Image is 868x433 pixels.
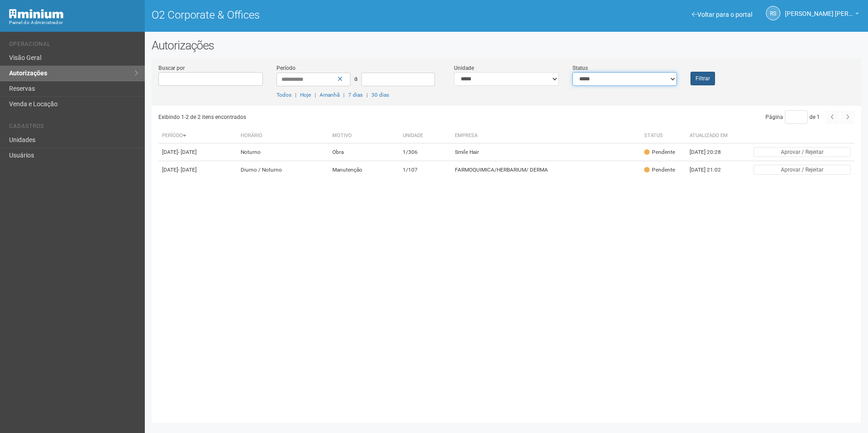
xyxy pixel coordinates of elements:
div: Pendente [644,148,675,156]
h1: O2 Corporate & Offices [152,9,500,21]
td: 1/107 [399,161,451,179]
td: Obra [329,143,399,161]
a: Hoje [300,92,311,98]
label: Unidade [454,64,474,72]
td: Diurno / Noturno [237,161,329,179]
label: Status [572,64,588,72]
td: Smile Hair [451,143,641,161]
span: | [343,92,345,98]
a: 30 dias [371,92,389,98]
td: FARMOQUIMICA/HERBARIUM/ DERMA [451,161,641,179]
div: Painel do Administrador [9,19,138,27]
li: Cadastros [9,123,138,133]
div: Exibindo 1-2 de 2 itens encontrados [158,110,503,124]
th: Horário [237,128,329,143]
span: - [DATE] [178,149,197,155]
a: Amanhã [320,92,340,98]
td: 1/306 [399,143,451,161]
span: | [366,92,368,98]
a: RS [766,6,780,20]
img: Minium [9,9,64,19]
span: - [DATE] [178,167,197,173]
li: Operacional [9,41,138,50]
label: Buscar por [158,64,185,72]
td: [DATE] 21:02 [686,161,736,179]
span: | [295,92,296,98]
th: Unidade [399,128,451,143]
td: [DATE] [158,161,237,179]
span: | [315,92,316,98]
th: Motivo [329,128,399,143]
td: [DATE] [158,143,237,161]
a: Todos [276,92,291,98]
button: Filtrar [690,72,715,85]
a: [PERSON_NAME] [PERSON_NAME] [785,11,859,19]
th: Atualizado em [686,128,736,143]
th: Empresa [451,128,641,143]
th: Status [641,128,686,143]
button: Aprovar / Rejeitar [754,147,851,157]
a: Voltar para o portal [692,11,752,18]
h2: Autorizações [152,39,861,52]
label: Período [276,64,296,72]
button: Aprovar / Rejeitar [754,165,851,175]
th: Período [158,128,237,143]
span: Página de 1 [765,114,820,120]
span: Rayssa Soares Ribeiro [785,1,853,17]
span: a [354,75,358,82]
a: 7 dias [348,92,363,98]
td: Manutenção [329,161,399,179]
td: Noturno [237,143,329,161]
td: [DATE] 20:28 [686,143,736,161]
div: Pendente [644,166,675,174]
